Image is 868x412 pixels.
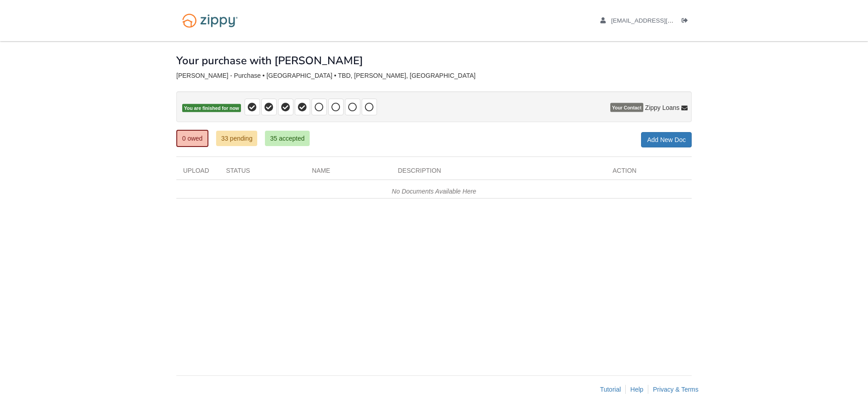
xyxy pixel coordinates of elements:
[176,55,363,66] h1: Your purchase with [PERSON_NAME]
[176,72,692,80] div: [PERSON_NAME] - Purchase • [GEOGRAPHIC_DATA] • TBD, [PERSON_NAME], [GEOGRAPHIC_DATA]
[645,103,679,112] span: Zippy Loans
[176,9,244,32] img: Logo
[600,17,715,26] a: edit profile
[682,17,692,26] a: Log out
[606,166,692,180] div: Action
[611,17,715,24] span: ajakkcarr@gmail.com
[391,166,606,180] div: Description
[653,386,698,393] a: Privacy & Terms
[305,166,391,180] div: Name
[392,188,476,195] em: No Documents Available Here
[265,131,309,146] a: 35 accepted
[176,166,219,180] div: Upload
[630,386,643,393] a: Help
[600,386,621,393] a: Tutorial
[216,131,257,146] a: 33 pending
[182,104,241,113] span: You are finished for now
[641,132,692,147] a: Add New Doc
[176,130,208,147] a: 0 owed
[219,166,305,180] div: Status
[610,103,643,112] span: Your Contact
